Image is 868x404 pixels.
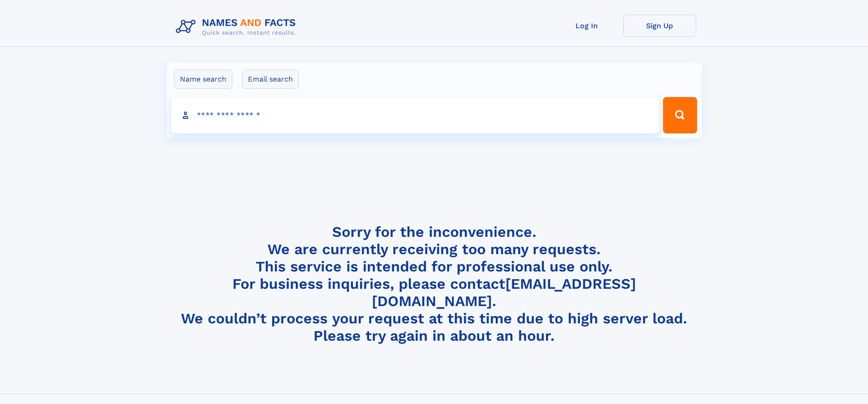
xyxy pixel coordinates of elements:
[172,15,303,39] img: Logo Names and Facts
[623,15,696,37] a: Sign Up
[242,70,299,89] label: Email search
[174,70,232,89] label: Name search
[172,223,696,345] h4: Sorry for the inconvenience. We are currently receiving too many requests. This service is intend...
[372,275,636,310] a: [EMAIL_ADDRESS][DOMAIN_NAME]
[663,97,697,133] button: Search Button
[550,15,623,37] a: Log In
[171,97,659,133] input: search input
